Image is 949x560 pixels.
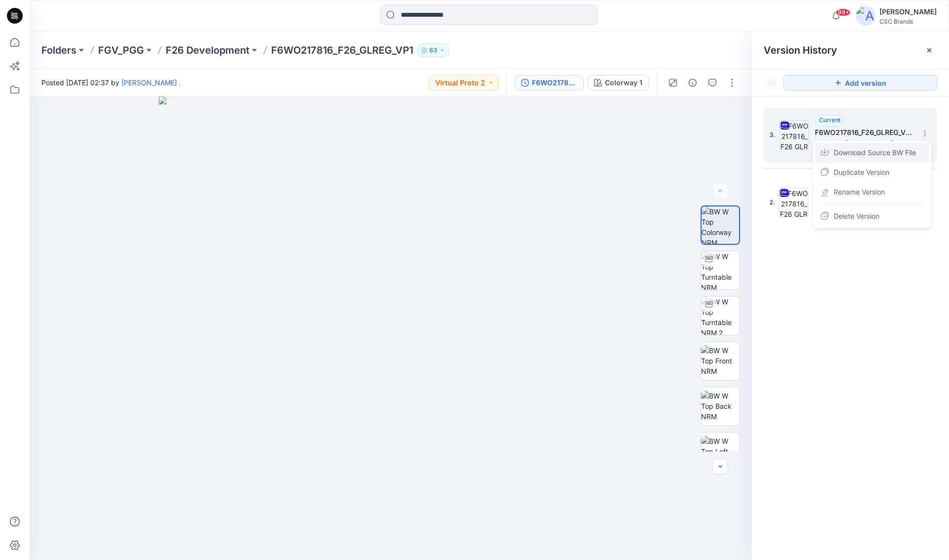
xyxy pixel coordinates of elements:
img: BW W Top Back NRM [701,391,739,422]
button: 63 [417,43,450,57]
img: F6WO217816_F26_GLREG_VP1 [779,188,808,217]
button: Show Hidden Versions [764,75,779,91]
p: F6WO217816_F26_GLREG_VP1 [271,43,413,57]
img: BW W Top Left NRM [701,436,739,467]
div: Colorway 1 [605,77,642,88]
span: Current [819,116,841,124]
img: eyJhbGciOiJIUzI1NiIsImtpZCI6IjAiLCJzbHQiOiJzZXMiLCJ0eXAiOiJKV1QifQ.eyJkYXRhIjp7InR5cGUiOiJzdG9yYW... [159,97,623,560]
button: Details [685,75,701,91]
a: Folders [41,43,76,57]
span: Delete Version [834,210,879,222]
button: Add version [783,75,937,91]
p: 63 [429,45,437,56]
img: BW W Top Turntable NRM [701,251,739,290]
button: F6WO217816_F26_GLREG_VP2 [515,75,584,91]
div: F6WO217816_F26_GLREG_VP2 [532,77,577,88]
button: Close [925,46,933,54]
span: Duplicate Version [834,166,889,178]
a: [PERSON_NAME] . [121,78,181,87]
a: FGV_PGG [98,43,144,57]
span: 2. [770,198,775,207]
img: BW W Top Turntable NRM 2 [701,296,739,335]
img: BW W Top Colorway NRM [702,206,739,244]
span: Rename Version [834,186,885,198]
img: avatar [856,6,876,26]
div: [PERSON_NAME] [879,6,937,18]
span: Posted by: Ari . [815,138,914,148]
img: F6WO217816_F26_GLREG_VP2 [779,120,809,150]
span: Posted [DATE] 02:37 by [41,77,181,88]
span: 99+ [836,8,850,16]
div: CSC Brands [879,18,937,25]
span: Download Source BW File [834,147,916,159]
span: 3. [770,131,775,139]
button: Colorway 1 [588,75,649,91]
a: F26 Development [166,43,249,57]
span: Version History [764,44,837,56]
h5: F6WO217816_F26_GLREG_VP2 [815,127,914,138]
img: BW W Top Front NRM [701,345,739,376]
